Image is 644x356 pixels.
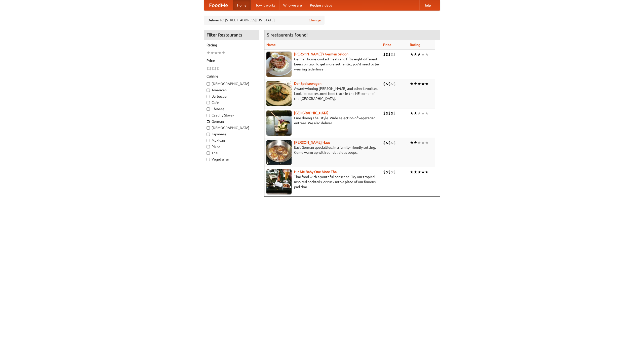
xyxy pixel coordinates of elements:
li: ★ [414,140,417,145]
li: $ [383,169,386,175]
li: ★ [410,140,414,145]
img: satay.jpg [266,110,292,136]
li: ★ [410,110,414,116]
li: $ [391,52,393,57]
li: $ [214,66,217,71]
li: $ [386,169,388,175]
li: $ [391,110,393,116]
li: ★ [210,50,214,56]
input: Vegetarian [207,158,210,161]
li: ★ [421,140,425,145]
label: German [207,119,256,124]
img: esthers.jpg [266,52,292,77]
li: ★ [410,52,414,57]
h5: Cuisine [207,74,256,79]
img: kohlhaus.jpg [266,140,292,165]
a: Home [233,0,251,10]
input: Japanese [207,133,210,136]
p: Thai food with a youthful bar scene. Try our tropical inspired cocktails, or tuck into a plate of... [266,174,379,189]
li: $ [383,52,386,57]
label: Pizza [207,144,256,149]
input: [DEMOGRAPHIC_DATA] [207,126,210,130]
a: [PERSON_NAME] Haus [294,140,330,144]
li: ★ [417,140,421,145]
li: $ [386,52,388,57]
li: ★ [222,50,225,56]
div: Deliver to: [STREET_ADDRESS][US_STATE] [204,16,325,25]
label: Japanese [207,132,256,137]
li: $ [391,169,393,175]
a: Recipe videos [306,0,336,10]
li: $ [212,66,214,71]
h5: Rating [207,43,256,48]
li: $ [393,110,396,116]
label: Cafe [207,100,256,105]
input: Chinese [207,107,210,111]
li: ★ [421,169,425,175]
li: $ [391,81,393,87]
p: German home-cooked meals and fifty-eight different beers on tap. To get more authentic, you'd nee... [266,57,379,72]
label: [DEMOGRAPHIC_DATA] [207,81,256,86]
li: $ [383,81,386,87]
a: [PERSON_NAME]'s German Saloon [294,52,348,56]
a: Price [383,43,391,47]
b: Hit Me Baby One More Thai [294,170,338,174]
p: Award-winning [PERSON_NAME] and other favorites. Look for our restored food truck in the NE corne... [266,86,379,101]
li: ★ [425,81,429,87]
li: ★ [421,81,425,87]
li: ★ [421,52,425,57]
a: Rating [410,43,420,47]
input: Czech / Slovak [207,114,210,117]
a: [GEOGRAPHIC_DATA] [294,111,329,115]
li: $ [383,140,386,145]
li: $ [386,110,388,116]
li: ★ [414,110,417,116]
label: Vegetarian [207,157,256,162]
li: ★ [414,169,417,175]
label: Czech / Slovak [207,113,256,118]
input: Mexican [207,139,210,142]
p: East German specialties, in a family-friendly setting. Come warm up with our delicious soups. [266,145,379,155]
li: ★ [414,81,417,87]
a: Der Speisewagen [294,82,321,86]
input: German [207,120,210,123]
a: FoodMe [204,0,233,10]
img: babythai.jpg [266,169,292,194]
li: ★ [414,52,417,57]
li: ★ [421,110,425,116]
li: $ [383,110,386,116]
h4: Filter Restaurants [204,30,259,40]
li: $ [386,81,388,87]
li: $ [388,169,391,175]
li: ★ [410,81,414,87]
li: ★ [425,52,429,57]
li: $ [386,140,388,145]
label: Chinese [207,106,256,111]
input: [DEMOGRAPHIC_DATA] [207,82,210,86]
label: Thai [207,150,256,155]
li: $ [388,140,391,145]
li: ★ [214,50,218,56]
ng-pluralize: 5 restaurants found! [267,32,308,37]
li: ★ [417,169,421,175]
label: Barbecue [207,94,256,99]
a: How it works [251,0,279,10]
li: $ [393,140,396,145]
li: ★ [410,169,414,175]
li: $ [388,110,391,116]
input: Barbecue [207,95,210,98]
li: $ [391,140,393,145]
li: ★ [425,140,429,145]
label: [DEMOGRAPHIC_DATA] [207,125,256,130]
li: ★ [417,81,421,87]
a: Help [419,0,435,10]
a: Change [309,18,321,23]
input: American [207,89,210,92]
p: Fine dining Thai-style. Wide selection of vegetarian entrées. We also deliver. [266,115,379,126]
img: speisewagen.jpg [266,81,292,106]
input: Thai [207,151,210,155]
a: Name [266,43,276,47]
